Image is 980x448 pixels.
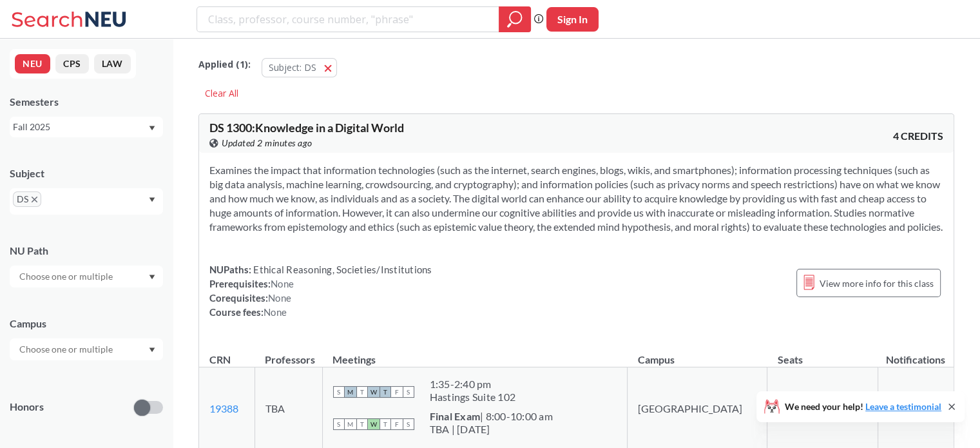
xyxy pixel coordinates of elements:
span: F [391,418,403,430]
span: M [345,386,356,398]
span: Applied ( 1 ): [198,57,251,72]
span: W [368,418,380,430]
div: Hastings Suite 102 [430,391,516,404]
input: Choose one or multiple [13,342,121,357]
span: We need your help! [785,402,941,411]
svg: X to remove pill [32,197,37,202]
a: Leave a testimonial [865,401,941,412]
span: Updated 2 minutes ago [222,136,312,150]
div: Dropdown arrow [10,266,163,287]
span: None [264,306,287,318]
span: DS 1300 : Knowledge in a Digital World [209,121,404,135]
button: LAW [94,54,131,73]
span: S [333,386,345,398]
span: T [380,386,391,398]
th: Professors [255,340,322,367]
div: NUPaths: Prerequisites: Corequisites: Course fees: [209,262,432,319]
div: CRN [209,353,231,367]
span: T [356,386,368,398]
span: None [271,278,294,289]
div: DSX to remove pillDropdown arrow [10,188,163,215]
svg: Dropdown arrow [149,347,155,353]
th: Notifications [878,340,953,367]
div: Clear All [198,84,245,103]
div: Semesters [10,95,163,109]
svg: Dropdown arrow [149,275,155,280]
div: 1:35 - 2:40 pm [430,378,516,391]
span: None [268,292,291,304]
span: M [345,418,356,430]
span: W [368,386,380,398]
div: Dropdown arrow [10,338,163,360]
button: NEU [15,54,50,73]
div: Fall 2025Dropdown arrow [10,117,163,137]
svg: Dropdown arrow [149,126,155,131]
span: T [356,418,368,430]
svg: Dropdown arrow [149,197,155,202]
b: Final Exam [430,410,481,422]
span: Ethical Reasoning, Societies/Institutions [251,264,432,275]
span: T [380,418,391,430]
section: Examines the impact that information technologies (such as the internet, search engines, blogs, w... [209,163,943,234]
span: S [403,418,414,430]
th: Meetings [322,340,628,367]
div: NU Path [10,244,163,258]
span: F [391,386,403,398]
svg: magnifying glass [507,10,523,28]
div: Campus [10,317,163,331]
button: Sign In [546,7,599,32]
div: | 8:00-10:00 am [430,410,553,423]
div: magnifying glass [499,6,531,32]
button: CPS [55,54,89,73]
input: Choose one or multiple [13,269,121,284]
div: Subject [10,166,163,180]
p: Honors [10,400,44,414]
span: Subject: DS [269,61,316,73]
th: Campus [628,340,767,367]
span: S [333,418,345,430]
input: Class, professor, course number, "phrase" [207,8,490,30]
span: S [403,386,414,398]
span: 4 CREDITS [893,129,943,143]
a: 19388 [209,402,238,414]
th: Seats [767,340,878,367]
span: View more info for this class [820,275,934,291]
span: DSX to remove pill [13,191,41,207]
div: TBA | [DATE] [430,423,553,436]
button: Subject: DS [262,58,337,77]
div: Fall 2025 [13,120,148,134]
